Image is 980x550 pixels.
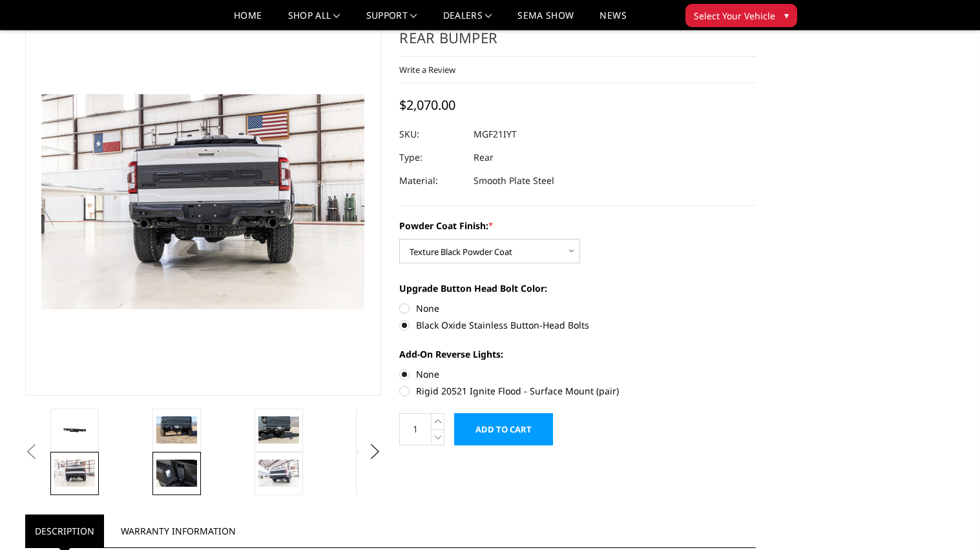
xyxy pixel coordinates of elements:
dt: SKU: [399,123,464,146]
img: 2021-2025 Ford Raptor - Freedom Series - Rear Bumper [258,460,299,487]
iframe: Chat Widget [915,488,980,550]
label: Add-On Reverse Lights: [399,347,756,361]
a: SEMA Show [517,11,574,30]
a: Write a Review [399,64,455,76]
button: Select Your Vehicle [685,4,797,27]
span: ▾ [784,8,789,22]
img: 2021-2025 Ford Raptor - Freedom Series - Rear Bumper [54,421,95,440]
a: Warranty Information [111,514,245,547]
dt: Material: [399,169,464,192]
img: 2021-2025 Ford Raptor - Freedom Series - Rear Bumper [156,416,197,443]
label: Rigid 20521 Ignite Flood - Surface Mount (pair) [399,384,756,398]
dd: Rear [474,146,494,169]
span: Select Your Vehicle [694,9,775,23]
dd: MGF21IYT [474,123,517,146]
a: Support [366,11,417,30]
a: News [599,11,626,30]
label: None [399,301,756,315]
span: $2,070.00 [399,96,455,114]
dd: Smooth Plate Steel [474,169,554,192]
a: 2021-2025 Ford Raptor - Freedom Series - Rear Bumper [25,8,382,396]
label: Powder Coat Finish: [399,219,756,232]
a: shop all [288,11,340,30]
button: Previous [22,442,41,462]
img: 2021-2025 Ford Raptor - Freedom Series - Rear Bumper [258,416,299,443]
input: Add to Cart [454,413,553,445]
label: Black Oxide Stainless Button-Head Bolts [399,318,756,332]
a: Dealers [443,11,492,30]
img: 2021-2025 Ford Raptor - Freedom Series - Rear Bumper [156,460,197,487]
h1: [DATE]-[DATE] Ford Raptor - Freedom Series - Rear Bumper [399,8,756,57]
a: Description [25,514,104,547]
label: None [399,367,756,381]
dt: Type: [399,146,464,169]
a: Home [234,11,262,30]
label: Upgrade Button Head Bolt Color: [399,281,756,295]
img: 2021-2025 Ford Raptor - Freedom Series - Rear Bumper [54,460,95,487]
button: Next [365,442,384,462]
